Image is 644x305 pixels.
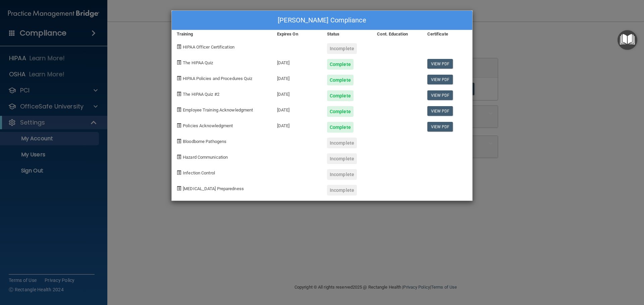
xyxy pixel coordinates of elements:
div: Complete [327,90,354,101]
span: HIPAA Officer Certification [183,45,234,50]
div: Status [322,30,372,38]
span: The HIPAA Quiz [183,60,213,65]
span: Policies Acknowledgment [183,123,233,128]
div: Complete [327,106,354,117]
span: HIPAA Policies and Procedures Quiz [183,76,252,81]
div: Complete [327,75,354,85]
button: Open Resource Center [618,30,637,50]
span: [MEDICAL_DATA] Preparedness [183,186,244,191]
span: The HIPAA Quiz #2 [183,92,219,97]
span: Bloodborne Pathogens [183,139,226,144]
div: Incomplete [327,43,357,54]
div: [PERSON_NAME] Compliance [172,11,472,30]
div: Training [172,30,272,38]
a: View PDF [427,75,453,84]
div: [DATE] [272,54,322,70]
div: Incomplete [327,185,357,196]
span: Infection Control [183,170,215,175]
div: Cont. Education [372,30,422,38]
div: [DATE] [272,101,322,117]
div: [DATE] [272,70,322,85]
div: [DATE] [272,85,322,101]
a: View PDF [427,106,453,116]
div: Incomplete [327,138,357,148]
div: Complete [327,59,354,70]
span: Employee Training Acknowledgment [183,107,253,112]
a: View PDF [427,90,453,100]
a: View PDF [427,59,453,69]
div: Incomplete [327,153,357,164]
span: Hazard Communication [183,155,228,160]
a: View PDF [427,122,453,132]
div: [DATE] [272,117,322,133]
div: Expires On [272,30,322,38]
div: Certificate [422,30,472,38]
div: Incomplete [327,169,357,180]
div: Complete [327,122,354,133]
